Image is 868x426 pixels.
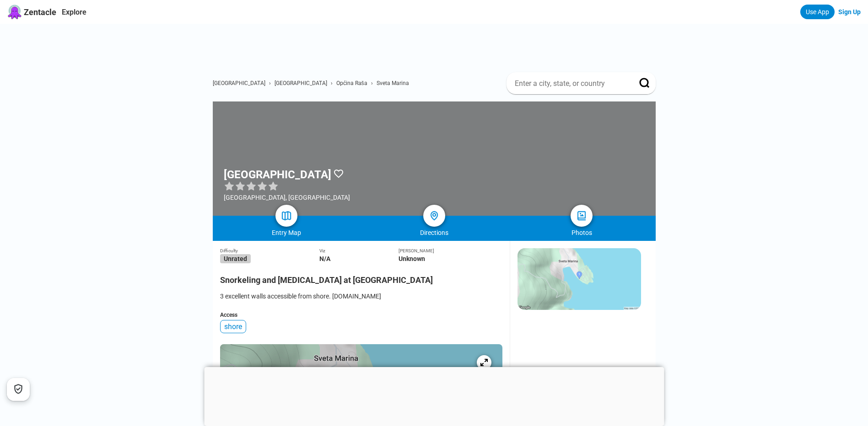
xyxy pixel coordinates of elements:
[423,205,445,227] a: directions
[518,248,641,310] img: staticmap
[319,248,399,253] div: Viz
[220,312,502,318] div: Access
[220,320,246,333] div: shore
[371,80,373,86] span: ›
[24,7,56,17] span: Zentacle
[7,5,22,19] img: Zentacle logo
[360,229,508,236] div: Directions
[275,205,297,227] a: map
[514,79,626,88] input: Enter a city, state, or country
[571,205,593,227] a: photos
[220,254,251,263] span: Unrated
[319,255,399,262] div: N/A
[800,5,835,19] a: Use App
[576,210,587,221] img: photos
[281,210,292,221] img: map
[275,80,327,86] a: [GEOGRAPHIC_DATA]
[224,194,350,201] div: [GEOGRAPHIC_DATA], [GEOGRAPHIC_DATA]
[62,8,86,16] a: Explore
[399,248,502,253] div: [PERSON_NAME]
[399,255,502,262] div: Unknown
[269,80,271,86] span: ›
[213,80,265,86] a: [GEOGRAPHIC_DATA]
[508,229,656,236] div: Photos
[204,367,664,424] iframe: Advertisement
[213,229,361,236] div: Entry Map
[838,8,861,16] a: Sign Up
[429,210,440,221] img: directions
[7,5,56,19] a: Zentacle logoZentacle
[220,24,656,65] iframe: Advertisement
[331,80,333,86] span: ›
[220,292,502,301] div: 3 excellent walls accessible from shore. [DOMAIN_NAME]
[220,248,320,253] div: Difficulty
[336,80,367,86] a: Općina Raša
[377,80,409,86] a: Sveta Marina
[224,168,331,181] h1: [GEOGRAPHIC_DATA]
[220,270,502,285] h2: Snorkeling and [MEDICAL_DATA] at [GEOGRAPHIC_DATA]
